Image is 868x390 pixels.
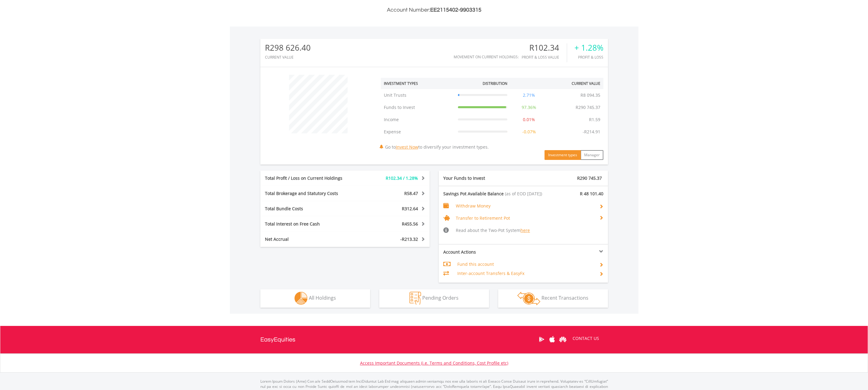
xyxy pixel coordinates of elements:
span: All Holdings [309,294,336,301]
a: CONTACT US [568,330,603,347]
td: 97.36% [510,101,548,114]
span: Pending Orders [422,294,459,301]
td: Fund this account [457,260,594,269]
button: Manager [580,150,603,160]
td: Funds to Invest [381,101,455,114]
span: Recent Transactions [541,294,588,301]
div: + 1.28% [574,43,603,52]
td: R1.59 [586,114,603,126]
div: Distribution [483,81,507,86]
h3: Account Number: [260,6,608,14]
div: R298 626.40 [265,43,311,52]
div: Total Bundle Costs [260,206,359,212]
div: Net Accrual [260,236,359,242]
div: Your Funds to Invest [439,175,523,181]
td: 0.01% [510,114,548,126]
th: Investment Types [381,78,455,89]
div: Go to to diversify your investment types. [376,72,608,160]
td: Inter-account Transfers & EasyFx [457,269,594,278]
span: (as of EOD [DATE]) [505,191,542,197]
button: All Holdings [260,289,370,308]
a: Google Play [536,330,547,349]
div: Total Profit / Loss on Current Holdings [260,175,359,181]
td: Expense [381,126,455,138]
div: R102.34 [522,43,567,52]
a: here [520,227,530,233]
button: Recent Transactions [498,289,608,308]
a: Access Important Documents (i.e. Terms and Conditions, Cost Profile etc) [360,360,508,366]
td: -0.07% [510,126,548,138]
span: -R213.32 [400,236,418,242]
div: Account Actions [439,249,523,255]
span: Savings Pot Available Balance [443,191,504,197]
button: Pending Orders [379,289,489,308]
a: Apple [547,330,558,349]
span: Transfer to Retirement Pot [456,215,510,221]
div: CURRENT VALUE [265,55,311,59]
span: R58.47 [404,190,418,196]
div: Profit & Loss Value [522,55,567,59]
img: pending_instructions-wht.png [409,292,421,305]
button: Investment types [545,150,581,160]
div: Profit & Loss [574,55,603,59]
img: holdings-wht.png [295,292,308,305]
span: R102.34 / 1.28% [386,175,418,181]
a: EasyEquities [260,326,295,353]
div: Total Brokerage and Statutory Costs [260,190,359,197]
span: Read about the Two-Pot System [456,227,530,233]
div: Movement on Current Holdings: [454,55,519,59]
span: Withdraw Money [456,203,491,209]
th: Current Value [548,78,603,89]
span: R290 745.37 [577,175,602,181]
td: Unit Trusts [381,89,455,101]
span: EE2115402-9903315 [430,7,481,13]
span: R455.56 [402,221,418,227]
td: Income [381,114,455,126]
div: Total Interest on Free Cash [260,221,359,227]
div: R 48 101.40 [566,191,608,197]
td: R290 745.37 [573,101,603,114]
a: Invest Now [396,144,418,150]
a: Huawei [558,330,568,349]
img: transactions-zar-wht.png [517,292,540,305]
td: R8 094.35 [577,89,603,101]
td: 2.71% [510,89,548,101]
td: -R214.91 [580,126,603,138]
span: R312.64 [402,206,418,211]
